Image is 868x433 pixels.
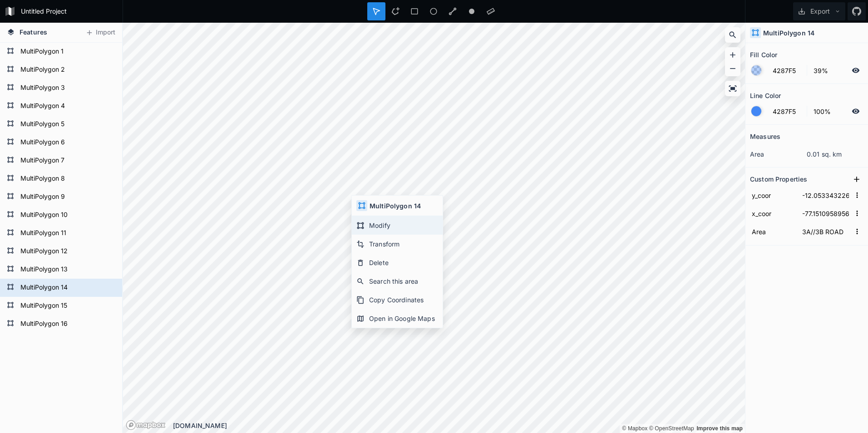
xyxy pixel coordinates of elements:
[800,225,851,238] input: Empty
[352,290,443,309] div: Copy Coordinates
[750,149,807,159] dt: area
[800,188,851,202] input: Empty
[750,225,796,238] input: Name
[352,235,443,253] div: Transform
[750,188,796,202] input: Name
[173,421,745,430] div: [DOMAIN_NAME]
[370,201,421,211] h4: MultiPolygon 14
[649,425,694,432] a: OpenStreetMap
[622,425,647,432] a: Mapbox
[696,425,743,432] a: Map feedback
[750,129,780,143] h2: Measures
[800,207,851,220] input: Empty
[126,420,166,430] a: Mapbox logo
[81,25,120,40] button: Import
[750,89,781,103] h2: Line Color
[807,149,863,159] dd: 0.01 sq. km
[352,309,443,328] div: Open in Google Maps
[750,207,796,220] input: Name
[750,48,777,62] h2: Fill Color
[352,272,443,290] div: Search this area
[352,253,443,272] div: Delete
[750,172,807,186] h2: Custom Properties
[352,216,443,235] div: Modify
[20,27,47,37] span: Features
[763,28,814,38] h4: MultiPolygon 14
[793,2,845,20] button: Export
